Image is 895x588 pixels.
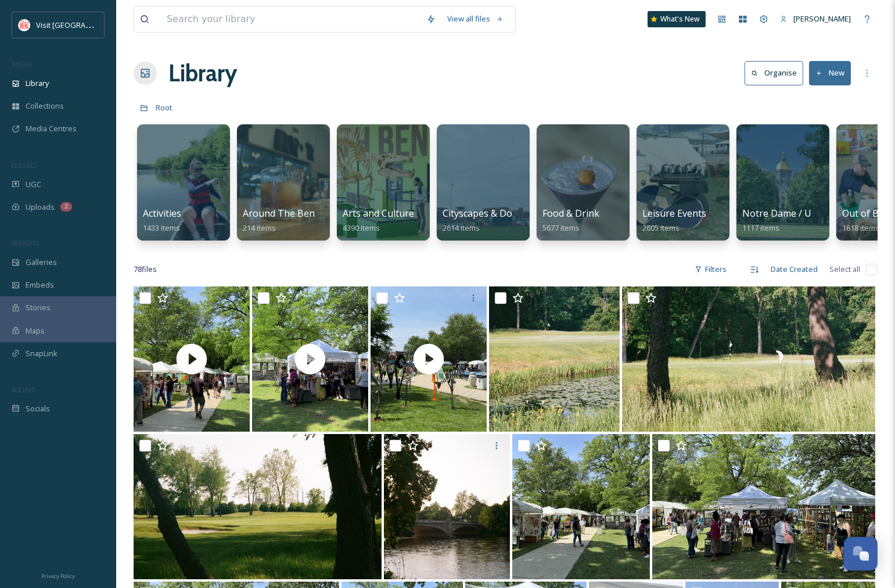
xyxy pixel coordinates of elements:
span: Arts and Culture [343,207,414,220]
span: Leisure Events [642,207,706,220]
a: Cityscapes & Downtowns2614 items [443,208,552,233]
span: 1433 items [143,223,180,233]
a: View all files [441,8,509,30]
img: IMG_2102.jpeg [512,434,650,579]
button: New [809,61,851,85]
div: Filters [689,258,732,281]
span: Galleries [26,257,57,268]
a: Root [156,101,172,114]
span: Embeds [26,279,54,291]
span: Stories [26,302,51,313]
button: Open Chat [844,537,878,571]
span: 214 items [243,223,276,233]
span: 1117 items [742,223,779,233]
span: Select all [829,264,860,275]
span: Cityscapes & Downtowns [443,207,552,220]
span: MEDIA [12,60,32,69]
span: 2614 items [443,223,480,233]
img: 000327380036.jpeg [384,434,509,579]
span: Root [156,102,172,113]
span: 78 file s [134,264,157,275]
span: Around The Bend Series [243,207,349,220]
span: COLLECT [12,161,37,170]
span: Uploads [26,202,55,213]
a: What's New [648,11,706,27]
img: thumbnail [371,286,487,432]
a: Notre Dame / Universities1117 items [742,208,856,233]
span: SnapLink [26,348,57,359]
span: Activities [143,207,181,220]
span: 1618 items [842,223,879,233]
button: Organise [745,61,803,85]
span: SOCIALS [12,385,35,394]
input: Search your library [161,6,420,32]
span: Socials [26,403,50,414]
span: Visit [GEOGRAPHIC_DATA] [36,19,126,30]
span: 2605 items [642,223,680,233]
span: 4390 items [343,223,380,233]
div: 2 [60,202,72,211]
img: IMG_2105.jpeg [652,434,875,579]
div: Date Created [765,258,824,281]
img: thumbnail [252,286,368,432]
span: Media Centres [26,123,77,134]
img: vsbm-stackedMISH_CMYKlogo2017.jpg [19,19,30,31]
span: Library [26,78,49,89]
a: Activities1433 items [143,208,181,233]
span: Maps [26,325,45,336]
span: WIDGETS [12,239,38,248]
span: [PERSON_NAME] [793,13,851,24]
img: thumbnail [134,286,250,432]
a: Arts and Culture4390 items [343,208,414,233]
a: Organise [745,61,809,85]
img: 000327380018.jpeg [134,434,382,579]
span: Privacy Policy [41,572,75,580]
a: Library [168,56,237,91]
img: 000327380012.jpeg [622,286,875,432]
a: Leisure Events2605 items [642,208,706,233]
a: Privacy Policy [41,568,75,582]
a: [PERSON_NAME] [774,8,857,30]
span: 5677 items [542,223,580,233]
a: Around The Bend Series214 items [243,208,349,233]
span: Collections [26,101,64,112]
span: Food & Drink [542,207,599,220]
img: 000327380011.jpeg [489,286,620,432]
span: Notre Dame / Universities [742,207,856,220]
a: Food & Drink5677 items [542,208,599,233]
span: UGC [26,179,41,190]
